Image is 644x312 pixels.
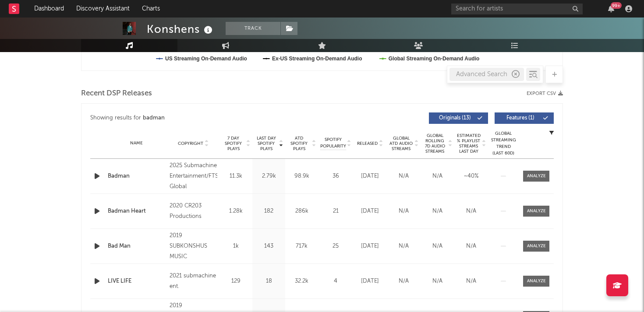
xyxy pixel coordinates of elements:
div: 717k [287,242,316,251]
div: 32.2k [287,277,316,286]
div: 143 [255,242,283,251]
div: N/A [423,207,452,216]
span: Estimated % Playlist Streams Last Day [456,133,481,154]
div: N/A [389,242,418,251]
div: 99 + [611,2,622,9]
span: Global ATD Audio Streams [389,136,413,151]
div: 4 [320,277,351,286]
span: ATD Spotify Plays [287,136,311,151]
span: Recent DSP Releases [81,88,152,99]
button: 99+ [608,5,614,12]
div: [DATE] [355,277,385,286]
div: N/A [389,172,418,181]
span: Features ( 1 ) [500,116,541,121]
div: N/A [423,172,452,181]
div: N/A [456,207,486,216]
div: 36 [320,172,351,181]
span: 7 Day Spotify Plays [222,136,245,151]
a: LIVE LIFE [108,277,165,286]
div: 18 [255,277,283,286]
div: 2021 submachine ent. [170,271,217,292]
text: US Streaming On-Demand Audio [165,56,247,62]
span: Copyright [178,141,203,146]
div: N/A [389,207,418,216]
div: [DATE] [355,242,385,251]
div: N/A [389,277,418,286]
button: Export CSV [527,91,563,96]
span: Global Rolling 7D Audio Streams [423,133,447,154]
div: 21 [320,207,351,216]
div: N/A [456,277,486,286]
div: 1k [222,242,250,251]
div: [DATE] [355,172,385,181]
div: [DATE] [355,207,385,216]
div: N/A [456,242,486,251]
div: 2.79k [255,172,283,181]
a: Badman Heart [108,207,165,216]
span: Released [357,141,378,146]
div: 2020 CR203 Productions [170,201,217,222]
div: ~ 40 % [456,172,486,181]
div: Advanced Search [449,68,524,81]
div: Konshens [147,22,215,36]
div: Name [108,140,165,147]
div: badman [143,113,165,123]
button: Originals(13) [429,112,488,124]
div: 2025 Submachine Entertainment/FTS Global [170,161,217,192]
span: Spotify Popularity [320,137,346,150]
div: 2019 SUBKONSHUS MUSIC [170,231,217,262]
span: Last Day Spotify Plays [255,136,278,151]
text: Ex-US Streaming On-Demand Audio [272,56,362,62]
a: Bad Man [108,242,165,251]
div: 286k [287,207,316,216]
div: N/A [423,242,452,251]
div: 129 [222,277,250,286]
div: 1.28k [222,207,250,216]
a: Badman [108,172,165,181]
input: Search for artists [451,4,583,14]
button: Track [226,22,280,35]
div: 182 [255,207,283,216]
button: Features(1) [495,112,554,124]
div: 11.3k [222,172,250,181]
div: 98.9k [287,172,316,181]
span: Originals ( 13 ) [435,116,475,121]
div: N/A [423,277,452,286]
div: Global Streaming Trend (Last 60D) [490,130,517,157]
div: Showing results for [90,112,322,124]
div: 25 [320,242,351,251]
text: Global Streaming On-Demand Audio [389,56,480,62]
